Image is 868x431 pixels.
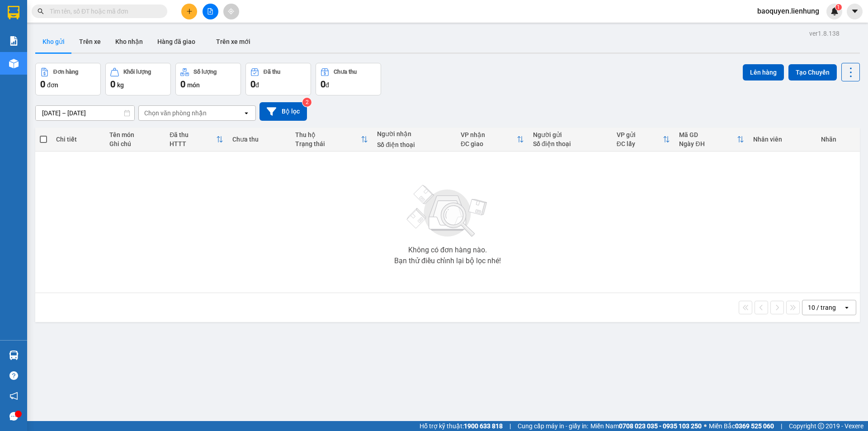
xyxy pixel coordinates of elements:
[187,81,200,89] span: món
[461,131,517,138] div: VP nhận
[408,246,487,254] div: Không có đơn hàng nào.
[612,128,675,152] th: Toggle SortBy
[743,64,784,81] button: Lên hàng
[110,79,115,90] span: 0
[9,371,18,380] span: question-circle
[186,8,193,14] span: plus
[291,128,373,152] th: Toggle SortBy
[750,5,826,17] span: baoquyen.lienhung
[617,140,663,147] div: ĐC lấy
[109,140,160,147] div: Ghi chú
[36,106,134,120] input: Select a date range.
[735,422,774,430] strong: 0369 525 060
[325,81,329,89] span: đ
[40,79,45,90] span: 0
[843,304,850,311] svg: open
[108,31,150,52] button: Kho nhận
[250,79,255,90] span: 0
[334,69,357,75] div: Chưa thu
[788,64,837,81] button: Tạo Chuyến
[830,7,839,15] img: icon-new-feature
[181,4,197,19] button: plus
[461,140,517,147] div: ĐC giao
[50,6,156,16] input: Tìm tên, số ĐT hoặc mã đơn
[851,7,859,15] span: caret-down
[619,422,702,430] strong: 0708 023 035 - 0935 103 250
[464,422,503,430] strong: 1900 633 818
[228,8,234,14] span: aim
[9,412,18,421] span: message
[821,136,855,143] div: Nhãn
[533,140,608,147] div: Số điện thoại
[255,81,259,89] span: đ
[509,421,511,431] span: |
[232,136,286,143] div: Chưa thu
[316,63,381,95] button: Chưa thu0đ
[590,421,702,431] span: Miền Nam
[259,102,307,121] button: Bộ lọc
[170,140,216,147] div: HTTT
[105,63,171,95] button: Khối lượng0kg
[9,59,19,68] img: warehouse-icon
[150,31,203,52] button: Hàng đã giao
[9,36,19,46] img: solution-icon
[321,79,325,90] span: 0
[847,4,863,19] button: caret-down
[53,69,78,75] div: Đơn hàng
[837,4,840,10] span: 1
[617,131,663,138] div: VP gửi
[9,350,19,360] img: warehouse-icon
[302,98,311,107] sup: 2
[295,131,361,138] div: Thu hộ
[402,180,493,243] img: svg+xml;base64,PHN2ZyBjbGFzcz0ibGlzdC1wbHVnX19zdmciIHhtbG5zPSJodHRwOi8vd3d3LnczLm9yZy8yMDAwL3N2Zy...
[835,4,842,10] sup: 1
[203,4,218,19] button: file-add
[518,421,588,431] span: Cung cấp máy in - giấy in:
[56,136,100,143] div: Chi tiết
[72,31,108,52] button: Trên xe
[123,69,151,75] div: Khối lượng
[193,69,217,75] div: Số lượng
[675,128,749,152] th: Toggle SortBy
[704,424,707,428] span: ⚪️
[377,141,452,148] div: Số điện thoại
[420,421,503,431] span: Hỗ trợ kỹ thuật:
[781,421,782,431] span: |
[216,38,250,45] span: Trên xe mới
[679,140,737,147] div: Ngày ĐH
[223,4,239,19] button: aim
[175,63,241,95] button: Số lượng0món
[35,31,72,52] button: Kho gửi
[709,421,774,431] span: Miền Bắc
[47,81,58,89] span: đơn
[165,128,228,152] th: Toggle SortBy
[753,136,811,143] div: Nhân viên
[264,69,280,75] div: Đã thu
[809,28,840,38] div: ver 1.8.138
[207,8,213,14] span: file-add
[394,257,501,265] div: Bạn thử điều chỉnh lại bộ lọc nhé!
[170,131,216,138] div: Đã thu
[818,423,824,429] span: copyright
[245,63,311,95] button: Đã thu0đ
[377,130,452,137] div: Người nhận
[180,79,185,90] span: 0
[456,128,528,152] th: Toggle SortBy
[38,8,44,14] span: search
[243,109,250,117] svg: open
[679,131,737,138] div: Mã GD
[295,140,361,147] div: Trạng thái
[144,109,207,118] div: Chọn văn phòng nhận
[8,6,19,19] img: logo-vxr
[35,63,101,95] button: Đơn hàng0đơn
[808,303,836,312] div: 10 / trang
[109,131,160,138] div: Tên món
[533,131,608,138] div: Người gửi
[117,81,124,89] span: kg
[9,392,18,400] span: notification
